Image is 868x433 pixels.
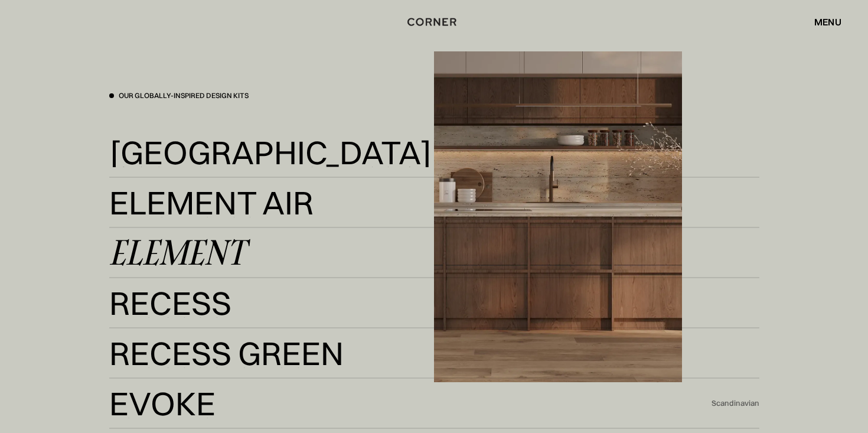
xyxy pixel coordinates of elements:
[109,188,759,217] a: Element AirElement Air
[109,339,344,367] div: Recess Green
[109,138,432,167] div: [GEOGRAPHIC_DATA]
[119,91,249,101] div: Our globally-inspired design kits
[109,389,216,418] div: Evoke
[109,289,231,317] div: Recess
[109,367,318,395] div: Recess Green
[109,389,712,418] a: EvokeEvoke
[109,317,214,345] div: Recess
[109,239,759,268] a: Element
[814,17,841,27] div: menu
[712,398,759,409] div: Scandinavian
[109,216,302,245] div: Element Air
[109,239,245,267] div: Element
[402,14,466,30] a: home
[109,166,412,194] div: [GEOGRAPHIC_DATA]
[109,289,759,318] a: RecessRecess
[109,138,759,167] a: [GEOGRAPHIC_DATA][GEOGRAPHIC_DATA]
[109,339,759,368] a: Recess GreenRecess Green
[802,12,841,32] div: menu
[109,188,314,217] div: Element Air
